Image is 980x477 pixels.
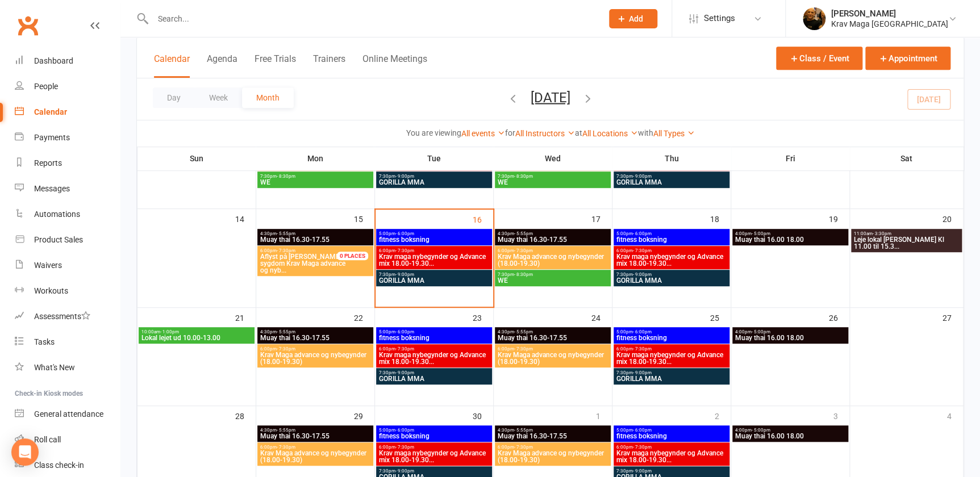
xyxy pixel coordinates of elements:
a: Reports [15,150,120,176]
span: sygdom Krav Maga advance og nyb... [260,253,351,274]
span: 5:00pm [616,231,727,236]
span: - 1:00pm [160,329,179,334]
a: Automations [15,202,120,227]
span: 6:00pm [497,346,608,352]
div: Assessments [34,312,90,321]
span: 4:30pm [497,329,608,334]
th: Sat [850,147,964,170]
span: - 5:55pm [514,329,533,334]
button: Day [153,87,195,108]
th: Tue [375,147,494,170]
span: - 5:00pm [752,428,770,433]
span: GORILLA MMA [378,375,490,382]
span: - 7:30pm [514,346,533,352]
div: Open Intercom Messenger [11,438,39,466]
span: Muay thai 16.30-17.55 [497,236,608,243]
div: Messages [34,184,70,193]
span: 6:00pm [260,248,351,253]
span: fitness boksning [616,334,727,341]
button: Trainers [313,53,345,78]
span: - 7:30pm [277,248,295,253]
span: fitness boksning [616,236,727,243]
a: All Locations [582,129,638,138]
input: Search... [149,11,594,27]
button: Class / Event [776,47,862,70]
strong: You are viewing [406,128,461,137]
span: 6:00pm [260,445,371,450]
span: Leje lokal [PERSON_NAME] Kl 11.00 til 15.3... [853,236,960,250]
span: 7:30pm [378,272,490,277]
span: - 7:30pm [514,248,533,253]
span: - 8:30pm [514,272,533,277]
div: 24 [591,308,612,327]
div: 3 [833,406,849,425]
button: Agenda [207,53,237,78]
button: [DATE] [531,89,570,105]
div: 1 [596,406,612,425]
div: Roll call [34,435,61,444]
span: GORILLA MMA [616,179,727,186]
span: - 7:30pm [277,346,295,352]
div: Waivers [34,261,62,270]
span: 6:00pm [378,346,490,352]
span: - 5:00pm [752,329,770,334]
span: 4:30pm [260,329,371,334]
span: GORILLA MMA [378,277,490,284]
div: 22 [354,308,374,327]
span: - 6:00pm [395,428,414,433]
div: [PERSON_NAME] [831,9,948,19]
a: Clubworx [14,11,42,40]
div: Product Sales [34,235,83,244]
span: fitness boksning [378,433,490,440]
span: 4:30pm [497,428,608,433]
img: thumb_image1537003722.png [803,7,825,30]
div: What's New [34,363,75,372]
span: WE [497,179,608,186]
button: Add [609,9,657,28]
span: - 8:30pm [514,174,533,179]
span: 7:30pm [260,174,371,179]
span: - 7:30pm [395,445,414,450]
a: Messages [15,176,120,202]
th: Sun [137,147,256,170]
th: Fri [731,147,850,170]
span: Lokal lejet ud 10.00-13.00 [141,334,252,341]
span: Muay thai 16.00 18.00 [735,236,846,243]
span: - 7:30pm [395,346,414,352]
a: People [15,74,120,99]
a: All events [461,129,505,138]
span: - 6:00pm [395,329,414,334]
strong: at [575,128,582,137]
a: General attendance kiosk mode [15,401,120,427]
span: fitness boksning [378,334,490,341]
span: - 7:30pm [633,346,652,352]
span: - 5:55pm [277,329,295,334]
span: - 8:30pm [277,174,295,179]
span: WE [497,277,608,284]
span: - 5:55pm [514,428,533,433]
div: Dashboard [34,56,73,65]
span: - 9:00pm [395,174,414,179]
div: 0 PLACES [337,252,368,260]
div: 15 [354,209,374,228]
span: 6:00pm [616,346,727,352]
a: Product Sales [15,227,120,253]
strong: for [505,128,515,137]
a: Assessments [15,304,120,329]
span: Settings [704,6,735,31]
span: Aflyst på [PERSON_NAME] [260,253,341,261]
button: Free Trials [255,53,296,78]
th: Mon [256,147,375,170]
span: fitness boksning [616,433,727,440]
span: - 9:00pm [395,370,414,375]
a: Dashboard [15,48,120,74]
a: All Instructors [515,129,575,138]
button: Online Meetings [362,53,427,78]
span: WE [260,179,371,186]
span: - 6:00pm [633,231,652,236]
div: Workouts [34,286,68,295]
span: Krav Maga advance og nybegynder (18.00-19.30) [497,253,608,267]
span: - 6:00pm [633,428,652,433]
span: Add [629,14,643,23]
span: 6:00pm [616,248,727,253]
